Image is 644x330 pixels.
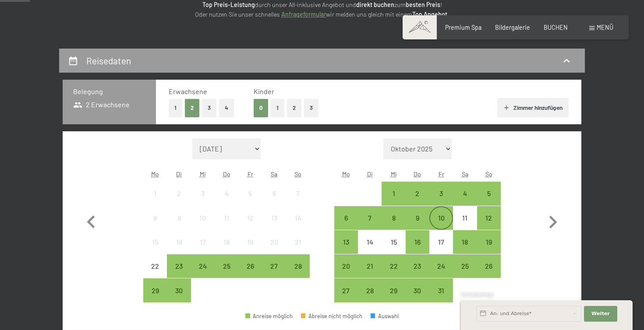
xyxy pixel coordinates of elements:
[430,287,452,309] div: 31
[238,254,262,278] div: Anreise möglich
[192,263,214,284] div: 24
[200,170,206,178] abbr: Mittwoch
[406,1,440,8] strong: besten Preis
[371,313,399,319] div: Auswahl
[262,206,286,230] div: Sat Sep 13 2025
[202,99,216,117] button: 3
[477,230,501,254] div: Sun Oct 19 2025
[271,99,284,117] button: 1
[143,206,167,230] div: Mon Sep 08 2025
[192,190,214,212] div: 3
[407,263,428,284] div: 23
[382,206,405,230] div: Wed Oct 08 2025
[406,230,429,254] div: Anreise möglich
[191,254,215,278] div: Anreise möglich
[334,206,358,230] div: Mon Oct 06 2025
[262,254,286,278] div: Anreise möglich
[191,182,215,205] div: Wed Sep 03 2025
[358,254,382,278] div: Anreise möglich
[429,278,453,302] div: Fri Oct 31 2025
[168,263,190,284] div: 23
[286,182,310,205] div: Sun Sep 07 2025
[143,206,167,230] div: Anreise nicht möglich
[382,230,405,254] div: Wed Oct 15 2025
[453,182,477,205] div: Sat Oct 04 2025
[335,263,357,284] div: 20
[334,206,358,230] div: Anreise möglich
[215,230,238,254] div: Anreise nicht möglich
[407,214,428,236] div: 9
[367,170,373,178] abbr: Dienstag
[191,254,215,278] div: Wed Sep 24 2025
[239,239,261,260] div: 19
[382,254,405,278] div: Anreise möglich
[454,239,476,260] div: 18
[453,182,477,205] div: Anreise möglich
[358,278,382,302] div: Anreise möglich
[335,214,357,236] div: 6
[406,278,429,302] div: Thu Oct 30 2025
[143,182,167,205] div: Anreise nicht möglich
[248,170,253,178] abbr: Freitag
[238,206,262,230] div: Fri Sep 12 2025
[262,230,286,254] div: Anreise nicht möglich
[334,230,358,254] div: Mon Oct 13 2025
[167,278,191,302] div: Tue Sep 30 2025
[286,206,310,230] div: Sun Sep 14 2025
[167,230,191,254] div: Tue Sep 16 2025
[406,206,429,230] div: Anreise möglich
[144,239,166,260] div: 15
[169,87,207,95] span: Erwachsene
[215,182,238,205] div: Thu Sep 04 2025
[453,206,477,230] div: Anreise nicht möglich
[454,214,476,236] div: 11
[168,214,190,236] div: 9
[239,190,261,212] div: 5
[263,239,285,260] div: 20
[334,278,358,302] div: Mon Oct 27 2025
[262,182,286,205] div: Sat Sep 06 2025
[143,230,167,254] div: Anreise nicht möglich
[477,182,501,205] div: Anreise möglich
[254,99,268,117] button: 0
[382,239,404,260] div: 15
[216,239,237,260] div: 18
[453,254,477,278] div: Sat Oct 25 2025
[185,99,199,117] button: 2
[287,263,309,284] div: 28
[477,254,501,278] div: Anreise möglich
[238,182,262,205] div: Fri Sep 05 2025
[453,206,477,230] div: Sat Oct 11 2025
[215,182,238,205] div: Anreise nicht möglich
[262,206,286,230] div: Anreise nicht möglich
[335,287,357,309] div: 27
[497,98,569,117] button: Zimmer hinzufügen
[239,263,261,284] div: 26
[406,254,429,278] div: Anreise möglich
[429,230,453,254] div: Anreise nicht möglich
[262,254,286,278] div: Sat Sep 27 2025
[215,254,238,278] div: Anreise möglich
[406,230,429,254] div: Thu Oct 16 2025
[239,214,261,236] div: 12
[144,190,166,212] div: 1
[167,230,191,254] div: Anreise nicht möglich
[143,254,167,278] div: Anreise nicht möglich
[359,214,381,236] div: 7
[167,254,191,278] div: Tue Sep 23 2025
[477,206,501,230] div: Anreise möglich
[358,230,382,254] div: Tue Oct 14 2025
[245,313,293,319] div: Anreise möglich
[143,254,167,278] div: Mon Sep 22 2025
[286,182,310,205] div: Anreise nicht möglich
[238,254,262,278] div: Fri Sep 26 2025
[334,254,358,278] div: Mon Oct 20 2025
[287,99,301,117] button: 2
[429,206,453,230] div: Fri Oct 10 2025
[263,190,285,212] div: 6
[439,170,444,178] abbr: Freitag
[167,254,191,278] div: Anreise möglich
[263,263,285,284] div: 27
[406,254,429,278] div: Thu Oct 23 2025
[334,254,358,278] div: Anreise möglich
